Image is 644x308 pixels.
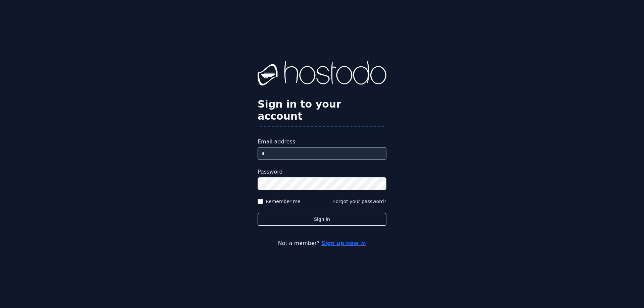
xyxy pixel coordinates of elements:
label: Password [258,168,386,176]
p: Not a member? [32,239,612,247]
img: Hostodo [258,61,386,87]
label: Email address [258,138,386,146]
label: Remember me [266,198,301,205]
a: Sign up now ≫ [321,240,366,246]
button: Sign in [258,213,386,226]
button: Forgot your password? [333,198,386,205]
h2: Sign in to your account [258,98,386,122]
